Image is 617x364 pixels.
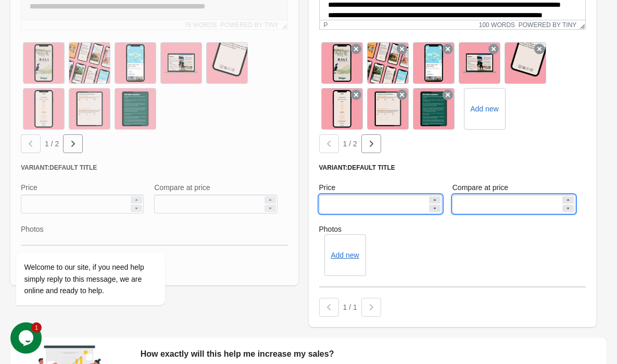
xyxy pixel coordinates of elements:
span: 1 / 2 [343,140,357,148]
div: Resize [576,20,585,29]
button: Add new [331,251,359,259]
button: 100 words [479,21,515,29]
label: Compare at price [452,182,508,193]
div: Variant: Default Title [319,164,586,172]
iframe: chat widget [10,322,44,354]
label: Photos [319,224,586,234]
span: 1 / 1 [343,303,357,311]
div: How exactly will this help me increase my sales? [141,348,596,360]
iframe: chat widget [10,159,198,317]
a: Powered by Tiny [519,21,577,29]
label: Add new [470,104,498,114]
div: p [324,21,328,29]
label: Price [319,182,336,193]
span: 1 / 2 [45,140,59,148]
